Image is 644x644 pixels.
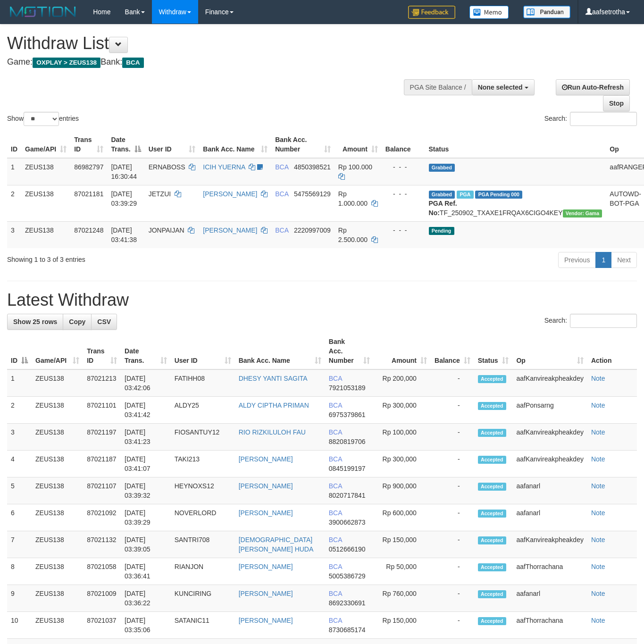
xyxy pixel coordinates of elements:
a: [PERSON_NAME] [203,226,257,234]
td: aafThorrachana [512,612,587,639]
a: Show 25 rows [7,314,63,330]
img: Feedback.jpg [408,6,455,19]
a: [PERSON_NAME] [239,590,293,597]
td: - [431,369,474,397]
td: 2 [7,397,32,424]
span: Copy 7921053189 to clipboard [329,384,366,392]
td: RIANJON [171,558,235,585]
a: [DEMOGRAPHIC_DATA][PERSON_NAME] HUDA [239,536,314,553]
span: Accepted [478,456,506,464]
a: CSV [91,314,117,330]
td: - [431,531,474,558]
td: NOVERLORD [171,504,235,531]
span: Accepted [478,590,506,598]
td: [DATE] 03:42:06 [121,369,171,397]
a: Copy [63,314,92,330]
span: Accepted [478,617,506,625]
td: - [431,424,474,451]
a: Note [591,375,605,382]
th: Action [587,333,637,369]
span: Show 25 rows [13,318,57,326]
td: Rp 600,000 [374,504,431,531]
a: Note [591,590,605,597]
td: KUNCIRING [171,585,235,612]
label: Show entries [7,112,79,126]
span: Copy 5475569129 to clipboard [294,190,331,198]
span: OXPLAY > ZEUS138 [33,58,100,68]
span: Grabbed [429,164,455,172]
td: 9 [7,585,32,612]
td: - [431,612,474,639]
span: Rp 100.000 [338,163,372,171]
td: 3 [7,424,32,451]
td: - [431,477,474,504]
td: FIOSANTUY12 [171,424,235,451]
td: - [431,558,474,585]
a: DHESY YANTI SAGITA [239,375,308,382]
img: MOTION_logo.png [7,5,79,19]
div: - - - [385,162,421,172]
td: 10 [7,612,32,639]
a: Note [591,482,605,490]
input: Search: [570,112,637,126]
a: Previous [558,252,596,268]
a: Note [591,455,605,463]
td: Rp 300,000 [374,451,431,477]
a: Run Auto-Refresh [556,79,630,95]
span: Accepted [478,483,506,491]
td: [DATE] 03:36:41 [121,558,171,585]
td: [DATE] 03:39:32 [121,477,171,504]
label: Search: [544,112,637,126]
span: 86982797 [74,163,103,171]
th: Game/API: activate to sort column ascending [21,131,70,158]
td: [DATE] 03:39:05 [121,531,171,558]
td: aafThorrachana [512,558,587,585]
th: Bank Acc. Number: activate to sort column ascending [271,131,335,158]
span: Accepted [478,429,506,437]
td: 8 [7,558,32,585]
th: Bank Acc. Name: activate to sort column ascending [199,131,271,158]
td: aafPonsarng [512,397,587,424]
td: 7 [7,531,32,558]
a: [PERSON_NAME] [203,190,257,198]
td: 2 [7,185,21,221]
td: - [431,451,474,477]
a: ICIH YUERNA [203,163,245,171]
span: Accepted [478,375,506,383]
a: [PERSON_NAME] [239,563,293,570]
span: ERNABOSS [149,163,185,171]
span: Copy 6975379861 to clipboard [329,411,366,418]
td: 87021132 [83,531,121,558]
a: Next [611,252,637,268]
a: [PERSON_NAME] [239,482,293,490]
td: ZEUS138 [21,158,70,185]
div: Showing 1 to 3 of 3 entries [7,251,261,264]
td: - [431,397,474,424]
span: None selected [478,84,523,91]
th: Date Trans.: activate to sort column ascending [121,333,171,369]
th: Op: activate to sort column ascending [512,333,587,369]
span: JONPAIJAN [149,226,184,234]
span: Copy 8820819706 to clipboard [329,438,366,445]
h1: Withdraw List [7,34,420,53]
td: Rp 900,000 [374,477,431,504]
td: aafanarl [512,477,587,504]
td: Rp 100,000 [374,424,431,451]
span: [DATE] 03:41:38 [111,226,137,243]
th: ID: activate to sort column descending [7,333,32,369]
td: 87021213 [83,369,121,397]
span: JETZUI [149,190,171,198]
th: Bank Acc. Number: activate to sort column ascending [325,333,374,369]
span: BCA [275,226,288,234]
th: Trans ID: activate to sort column ascending [70,131,107,158]
span: Pending [429,227,454,235]
td: 87021037 [83,612,121,639]
td: ALDY25 [171,397,235,424]
span: BCA [329,563,342,570]
span: 87021248 [74,226,103,234]
span: Accepted [478,402,506,410]
span: Copy 2220997009 to clipboard [294,226,331,234]
a: ALDY CIPTHA PRIMAN [239,401,309,409]
span: CSV [97,318,111,326]
td: Rp 150,000 [374,612,431,639]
